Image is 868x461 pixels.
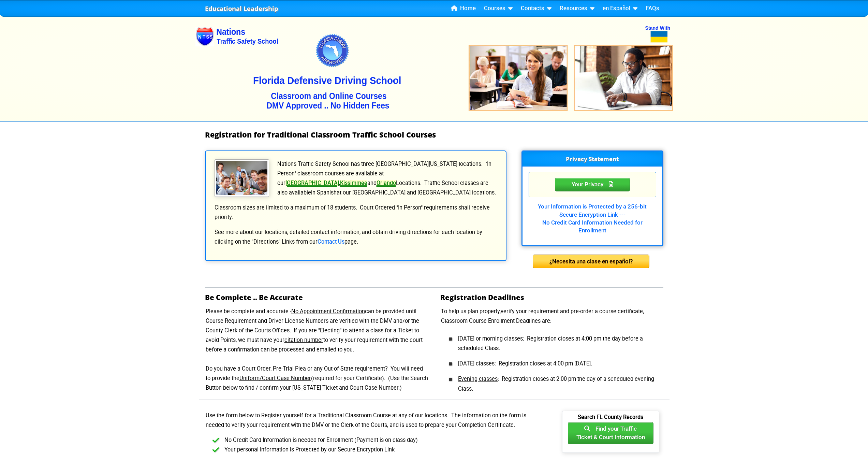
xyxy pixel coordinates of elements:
[458,376,498,382] u: Evening classes
[440,307,663,326] p: To help us plan properly,verify your requirement and pre-order a course certificate, Classroom Co...
[451,369,663,394] li: : Registration closes at 2:00 pm the day of a scheduled evening Class.
[284,337,323,343] u: citation number
[643,3,662,14] a: FAQs
[311,189,337,196] u: in Spanish
[533,255,649,268] div: ¿Necesita una clase en español?
[568,422,653,445] button: Find your TrafficTicket & Court Information
[600,3,640,14] a: en Español
[458,335,523,342] u: [DATE] or morning classes
[214,159,498,198] p: Nations Traffic Safety School has three [GEOGRAPHIC_DATA][US_STATE] locations. "In Person" classr...
[555,178,630,191] div: Privacy Statement
[205,3,278,14] a: Educational Leadership
[529,197,656,234] div: Your Information is Protected by a 256-bit Secure Encryption Link --- No Credit Card Information ...
[216,445,546,455] li: Your personal Information is Protected by our Secure Encryption Link
[206,365,385,372] u: Do you have a Court Order, Pre-Trial Plea or any Out-of-State requirement
[214,228,498,247] p: See more about our locations, detailed contact information, and obtain driving directions for eac...
[214,203,498,222] p: Classroom sizes are limited to a maximum of 18 students. Court Ordered "In Person" requirements s...
[318,239,344,245] a: Contact Us
[205,293,428,301] h2: Be Complete .. Be Accurate
[205,131,663,139] h1: Registration for Traditional Classroom Traffic School Courses
[340,180,367,186] a: Kissimmee
[216,435,546,445] li: No Credit Card Information is needed for Enrollment (Payment is on class day)
[481,3,515,14] a: Courses
[458,360,495,367] u: [DATE] classes
[215,159,269,197] img: Traffic School Students
[448,3,479,14] a: Home
[451,331,663,354] li: : Registration closes at 4:00 pm the day before a scheduled Class.
[440,293,663,301] h2: Registration Deadlines
[377,180,396,186] a: Orlando
[451,354,663,369] li: : Registration closes at 4:00 pm [DATE].
[555,180,630,188] a: Your Privacy
[518,3,554,14] a: Contacts
[578,414,643,426] b: Search FL County Records
[205,307,428,393] p: Please be complete and accurate - can be provided until Course Requirement and Driver License Num...
[239,375,311,381] u: Uniform/Court Case Number
[195,12,673,121] img: Nations Traffic School - Your DMV Approved Florida Traffic School
[291,308,365,315] u: No Appointment Confirmation
[285,180,339,186] a: [GEOGRAPHIC_DATA]
[557,3,597,14] a: Resources
[523,152,662,167] h3: Privacy Statement
[533,258,649,264] a: ¿Necesita una clase en español?
[205,411,546,430] p: Use the form below to Register yourself for a Traditional Classroom Course at any of our location...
